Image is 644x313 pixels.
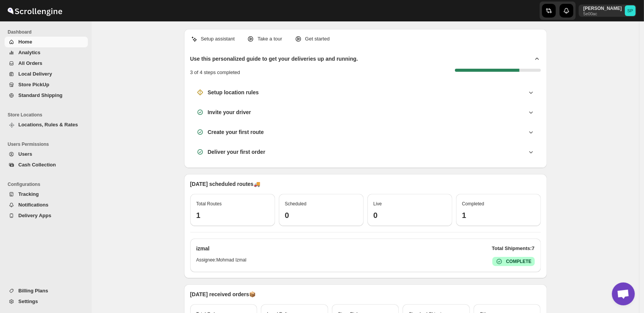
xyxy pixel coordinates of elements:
span: Delivery Apps [18,213,51,218]
h3: Invite your driver [208,108,251,116]
button: Settings [5,296,88,307]
span: Local Delivery [18,71,52,77]
text: SP [628,8,633,13]
span: Tracking [18,191,39,197]
span: Sulakshana Pundle [625,5,636,16]
p: Take a tour [257,35,282,43]
span: Locations, Rules & Rates [18,122,78,127]
p: [DATE] received orders 📦 [190,290,541,298]
p: Get started [305,35,330,43]
p: Setup assistant [201,35,235,43]
h6: Assignee: Mohmad Izmal [196,257,246,266]
button: Notifications [5,200,88,210]
span: Live [374,201,382,207]
button: Analytics [5,47,88,58]
h3: 0 [285,211,358,220]
span: Cash Collection [18,162,56,168]
h2: izmal [196,245,210,252]
h3: Deliver your first order [208,148,265,156]
button: Home [5,37,88,47]
button: User menu [579,5,636,17]
span: Notifications [18,202,49,208]
p: Total Shipments: 7 [492,245,535,252]
h3: Setup location rules [208,89,259,96]
span: Standard Shipping [18,92,63,98]
span: Store Locations [8,112,88,118]
span: Users Permissions [8,141,88,147]
p: 3 of 4 steps completed [190,69,240,76]
p: [DATE] scheduled routes 🚚 [190,180,541,188]
h3: 1 [196,211,269,220]
button: Billing Plans [5,286,88,296]
a: Open chat [612,282,635,305]
span: Scheduled [285,201,307,207]
b: COMPLETE [506,259,532,264]
span: Total Routes [196,201,222,207]
p: 5e00ac [583,11,622,16]
button: Locations, Rules & Rates [5,119,88,130]
button: Cash Collection [5,160,88,170]
img: ScrollEngine [6,1,63,20]
span: Billing Plans [18,288,48,294]
span: Configurations [8,181,88,187]
span: Dashboard [8,29,88,35]
button: All Orders [5,58,88,69]
span: Home [18,39,32,45]
button: Users [5,149,88,160]
span: Completed [462,201,484,207]
h3: 0 [374,211,446,220]
span: Settings [18,298,38,304]
button: Tracking [5,189,88,200]
span: All Orders [18,60,42,66]
h3: Create your first route [208,128,264,136]
span: Analytics [18,50,40,55]
button: Delivery Apps [5,210,88,221]
h2: Use this personalized guide to get your deliveries up and running. [190,55,358,63]
span: Users [18,151,32,157]
span: Store PickUp [18,82,49,87]
p: [PERSON_NAME] [583,5,622,11]
h3: 1 [462,211,535,220]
